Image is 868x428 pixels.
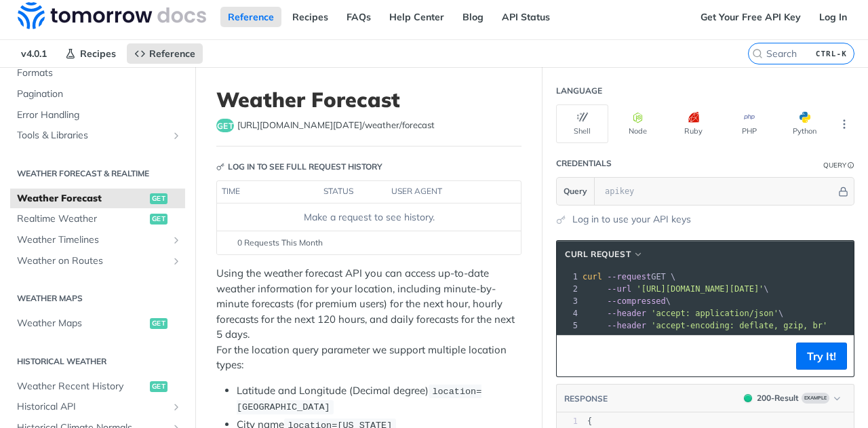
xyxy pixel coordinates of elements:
[572,212,691,227] a: Log in to use your API keys
[557,416,578,427] div: 1
[10,63,185,83] a: Formats
[171,130,182,141] button: Show subpages for Tools & Libraries
[10,105,185,125] a: Error Handling
[848,162,854,169] i: Information
[778,104,831,143] button: Python
[836,184,850,198] button: Hide
[796,343,847,370] button: Try It!
[216,87,521,112] h1: Weather Forecast
[812,47,850,60] kbd: CTRL-K
[557,295,580,307] div: 3
[10,376,185,397] a: Weather Recent Historyget
[10,397,185,417] a: Historical APIShow subpages for Historical API
[150,193,167,204] span: get
[556,104,608,143] button: Shell
[10,313,185,334] a: Weather Mapsget
[319,181,387,203] th: status
[10,230,185,250] a: Weather TimelinesShow subpages for Weather Timelines
[737,391,847,405] button: 200200-ResultExample
[556,157,612,170] div: Credentials
[58,43,123,64] a: Recipes
[237,383,521,415] li: Latitude and Longitude (Decimal degree)
[723,104,775,143] button: PHP
[150,318,167,329] span: get
[80,47,116,60] span: Recipes
[17,317,146,330] span: Weather Maps
[10,251,185,271] a: Weather on RoutesShow subpages for Weather on Routes
[583,309,783,318] span: \
[598,178,836,205] input: apikey
[17,129,167,142] span: Tools & Libraries
[557,271,580,283] div: 1
[14,43,54,64] span: v4.0.1
[607,272,651,281] span: --request
[587,416,592,426] span: {
[10,168,185,180] h2: Weather Forecast & realtime
[455,7,491,27] a: Blog
[583,272,675,281] span: GET \
[564,392,608,406] button: RESPONSE
[10,292,185,305] h2: Weather Maps
[339,7,378,27] a: FAQs
[667,104,719,143] button: Ruby
[557,283,580,295] div: 2
[17,400,167,414] span: Historical API
[744,394,752,402] span: 200
[237,119,435,132] span: https://api.tomorrow.io/v4/weather/forecast
[171,235,182,246] button: Show subpages for Weather Timelines
[812,7,854,27] a: Log In
[150,381,167,392] span: get
[651,321,827,330] span: 'accept-encoding: deflate, gzip, br'
[17,109,182,122] span: Error Handling
[171,256,182,267] button: Show subpages for Weather on Routes
[18,2,206,29] img: Tomorrow.io Weather API Docs
[583,296,671,306] span: \
[564,185,587,197] span: Query
[583,272,602,281] span: curl
[636,284,764,294] span: '[URL][DOMAIN_NAME][DATE]'
[10,84,185,104] a: Pagination
[17,87,182,101] span: Pagination
[17,233,167,247] span: Weather Timelines
[127,43,203,64] a: Reference
[557,307,580,319] div: 4
[17,380,146,393] span: Weather Recent History
[10,125,185,146] a: Tools & LibrariesShow subpages for Tools & Libraries
[220,7,281,27] a: Reference
[494,7,557,27] a: API Status
[382,7,452,27] a: Help Center
[10,209,185,229] a: Realtime Weatherget
[237,237,323,249] span: 0 Requests This Month
[560,248,648,261] button: cURL Request
[651,309,778,318] span: 'accept: application/json'
[757,392,799,404] div: 200 - Result
[834,114,854,134] button: More Languages
[612,104,664,143] button: Node
[693,7,808,27] a: Get Your Free API Key
[216,163,224,171] svg: Key
[752,48,763,59] svg: Search
[216,161,382,173] div: Log in to see full request history
[823,160,854,170] div: QueryInformation
[17,212,146,226] span: Realtime Weather
[17,254,167,268] span: Weather on Routes
[216,266,521,373] p: Using the weather forecast API you can access up-to-date weather information for your location, i...
[607,284,631,294] span: --url
[17,66,182,80] span: Formats
[150,214,167,225] span: get
[823,160,846,170] div: Query
[387,181,494,203] th: user agent
[607,321,646,330] span: --header
[10,355,185,368] h2: Historical Weather
[149,47,195,60] span: Reference
[557,178,595,205] button: Query
[10,189,185,209] a: Weather Forecastget
[564,346,583,366] button: Copy to clipboard
[17,192,146,206] span: Weather Forecast
[557,319,580,332] div: 5
[285,7,336,27] a: Recipes
[556,85,602,97] div: Language
[607,296,666,306] span: --compressed
[216,119,234,132] span: get
[171,402,182,412] button: Show subpages for Historical API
